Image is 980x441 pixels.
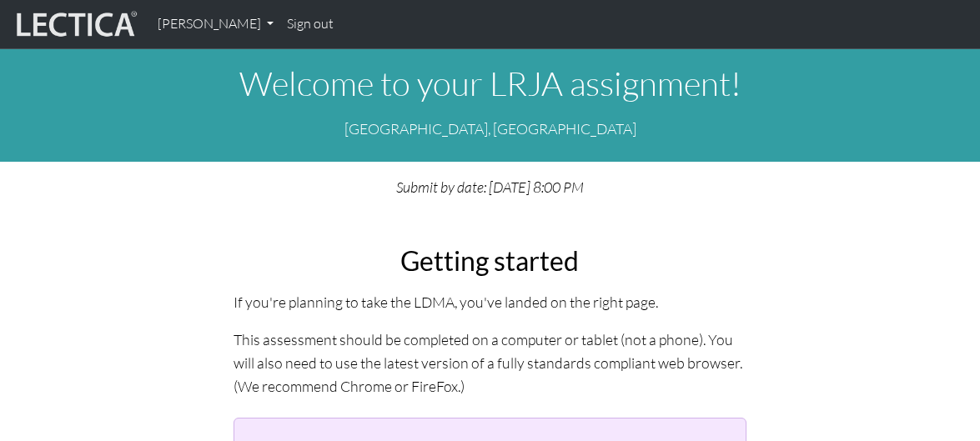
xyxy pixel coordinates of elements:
img: lecticalive [13,8,138,40]
p: If you're planning to take the LDMA, you've landed on the right page. [234,290,747,313]
h2: Getting started [234,245,747,277]
a: [PERSON_NAME] [151,7,280,42]
span: [GEOGRAPHIC_DATA], [GEOGRAPHIC_DATA] [344,119,636,138]
a: Sign out [280,7,340,42]
p: This assessment should be completed on a computer or tablet (not a phone). You will also need to ... [234,328,747,398]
